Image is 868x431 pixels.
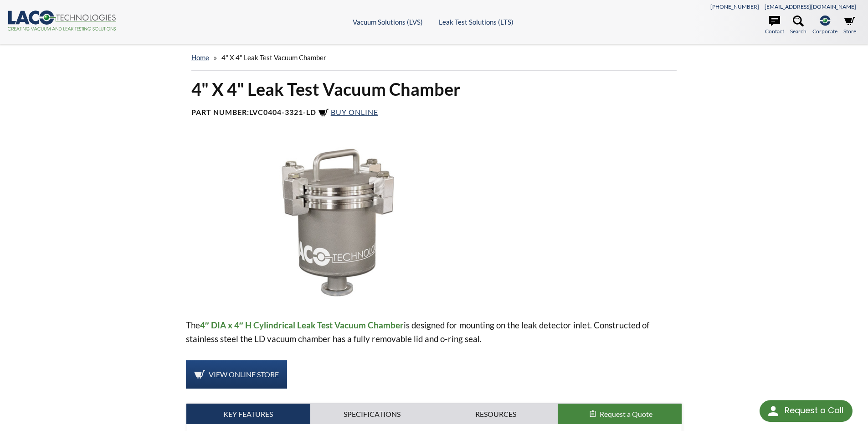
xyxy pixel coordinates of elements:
[353,18,423,26] a: Vacuum Solutions (LVS)
[191,45,677,71] div: »
[186,140,477,304] img: LVC0404-3321-LD Leak Test Chamber, front view
[765,3,856,10] a: [EMAIL_ADDRESS][DOMAIN_NAME]
[785,400,843,421] div: Request a Call
[191,108,677,119] h4: Part Number:
[191,53,209,62] a: home
[191,78,677,100] h1: 4" X 4" Leak Test Vacuum Chamber
[331,108,378,116] span: Buy Online
[843,16,856,36] a: Store
[249,108,316,116] b: LVC0404-3321-LD
[186,360,287,389] a: View Online Store
[439,18,514,26] a: Leak Test Solutions (LTS)
[318,108,378,116] a: Buy Online
[186,404,310,425] a: Key Features
[765,16,784,36] a: Contact
[209,370,279,379] span: View Online Store
[186,318,683,346] p: The is designed for mounting on the leak detector inlet. Constructed of stainless steel the LD va...
[221,53,326,62] span: 4" X 4" Leak Test Vacuum Chamber
[434,404,558,425] a: Resources
[812,27,837,36] span: Corporate
[766,404,781,418] img: round button
[600,410,652,418] span: Request a Quote
[310,404,434,425] a: Specifications
[200,320,404,330] strong: 4″ DIA x 4″ H Cylindrical Leak Test Vacuum Chamber
[790,16,806,36] a: Search
[710,3,759,10] a: [PHONE_NUMBER]
[760,400,853,422] div: Request a Call
[558,404,682,425] button: Request a Quote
